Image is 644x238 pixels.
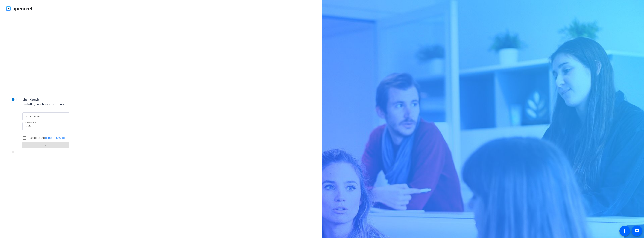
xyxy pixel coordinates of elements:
div: Get Ready! [22,97,97,102]
a: Terms Of Service [45,136,65,139]
mat-label: Session ID [25,122,35,124]
mat-label: Your name [25,115,39,118]
label: I agree to the [28,136,65,140]
mat-icon: message [635,229,639,233]
mat-icon: accessibility [622,229,627,233]
div: Looks like you've been invited to join [22,102,97,106]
